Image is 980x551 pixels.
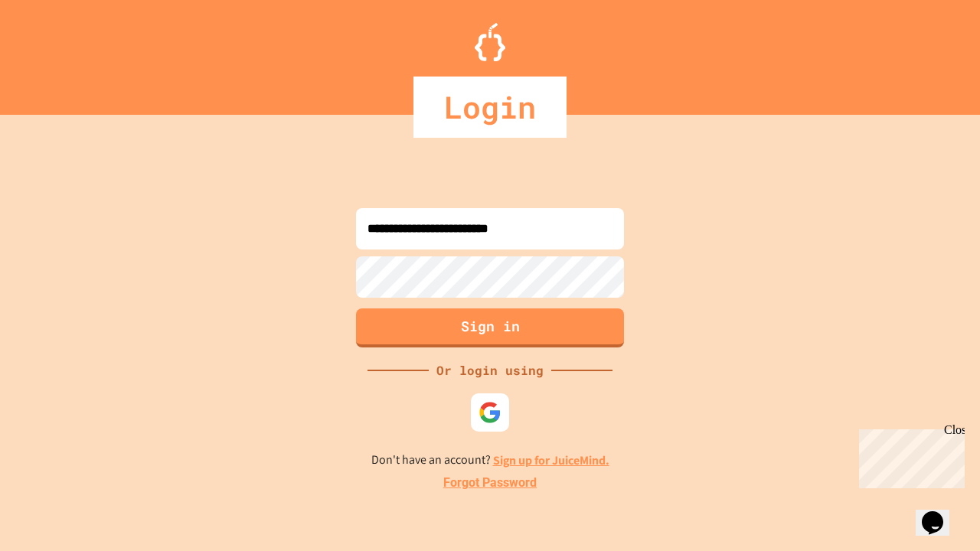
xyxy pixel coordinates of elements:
img: Logo.svg [475,23,505,61]
a: Sign up for JuiceMind. [493,452,609,468]
img: google-icon.svg [479,401,501,424]
div: Login [413,77,567,138]
a: Forgot Password [443,474,537,492]
iframe: chat widget [853,423,965,488]
button: Sign in [356,308,624,347]
iframe: chat widget [916,490,965,536]
div: Or login using [429,361,551,380]
p: Don't have an account? [371,451,609,470]
div: Chat with us now!Close [6,6,106,97]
